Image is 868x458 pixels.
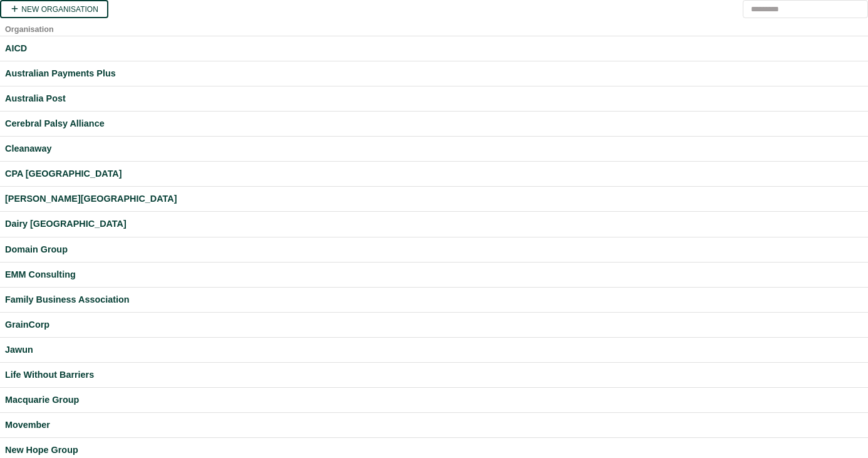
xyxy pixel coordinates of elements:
a: Life Without Barriers [5,368,863,382]
a: Macquarie Group [5,393,863,407]
a: Australian Payments Plus [5,66,863,81]
a: Family Business Association [5,293,863,307]
a: Australia Post [5,91,863,106]
a: Cleanaway [5,142,863,156]
a: CPA [GEOGRAPHIC_DATA] [5,167,863,181]
a: Jawun [5,343,863,357]
a: AICD [5,41,863,56]
a: Movember [5,418,863,432]
a: GrainCorp [5,318,863,332]
a: EMM Consulting [5,268,863,282]
a: Domain Group [5,242,863,257]
a: Dairy [GEOGRAPHIC_DATA] [5,217,863,231]
a: New Hope Group [5,443,863,457]
a: Cerebral Palsy Alliance [5,117,863,131]
a: [PERSON_NAME][GEOGRAPHIC_DATA] [5,192,863,206]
